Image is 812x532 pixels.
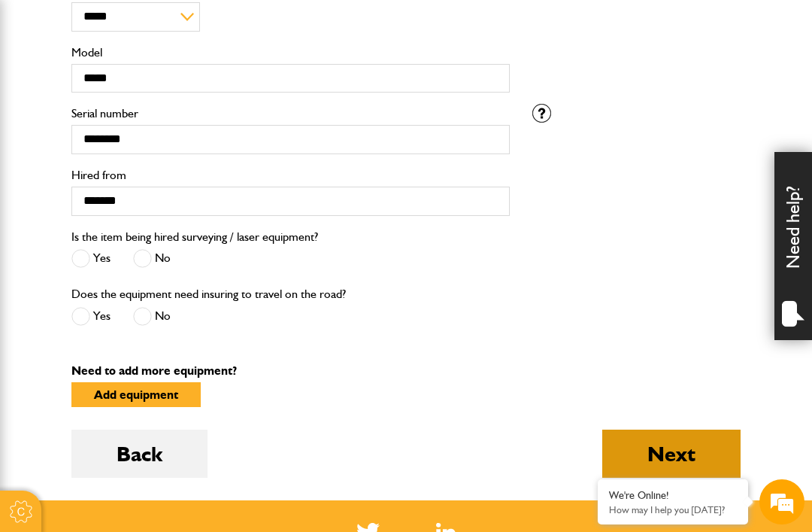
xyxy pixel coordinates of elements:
[602,430,741,478] button: Next
[71,430,208,478] button: Back
[71,169,510,181] label: Hired from
[71,307,111,326] label: Yes
[71,231,318,243] label: Is the item being hired surveying / laser equipment?
[609,489,737,502] div: We're Online!
[71,288,346,300] label: Does the equipment need insuring to travel on the road?
[71,382,201,407] button: Add equipment
[609,504,737,515] p: How may I help you today?
[774,152,812,340] div: Need help?
[71,249,111,268] label: Yes
[71,108,510,120] label: Serial number
[71,365,741,377] p: Need to add more equipment?
[133,249,171,268] label: No
[133,307,171,326] label: No
[71,47,510,59] label: Model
